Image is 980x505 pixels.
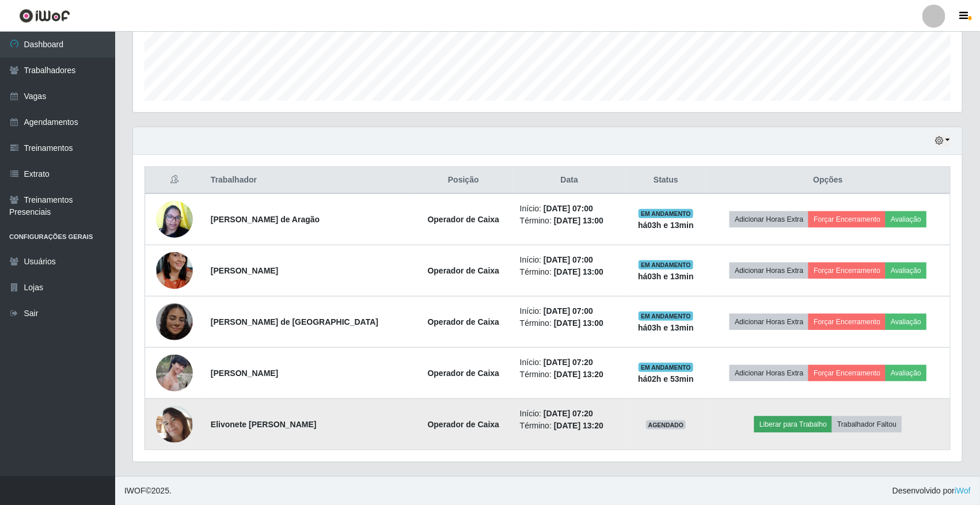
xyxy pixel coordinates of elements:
strong: [PERSON_NAME] de Aragão [211,215,320,224]
button: Adicionar Horas Extra [730,314,808,330]
li: Término: [520,215,619,227]
img: 1617198337870.jpeg [156,355,193,392]
span: EM ANDAMENTO [639,209,693,218]
strong: Operador de Caixa [428,215,500,224]
span: EM ANDAMENTO [639,363,693,372]
strong: há 03 h e 13 min [638,323,694,332]
button: Liberar para Trabalho [754,416,832,432]
time: [DATE] 13:00 [554,267,603,276]
button: Avaliação [886,365,926,381]
button: Trabalhador Faltou [832,416,902,432]
li: Término: [520,266,619,278]
button: Forçar Encerramento [808,314,886,330]
span: Desenvolvido por [892,485,971,497]
button: Avaliação [886,211,926,227]
strong: [PERSON_NAME] [211,266,278,275]
li: Término: [520,317,619,329]
time: [DATE] 07:00 [544,204,593,213]
li: Início: [520,356,619,369]
span: EM ANDAMENTO [639,312,693,321]
img: 1742135666821.jpeg [156,303,193,340]
th: Opções [706,167,950,194]
time: [DATE] 13:20 [554,421,603,430]
li: Término: [520,420,619,432]
strong: Elivonete [PERSON_NAME] [211,420,317,429]
li: Início: [520,203,619,215]
th: Posição [414,167,513,194]
button: Forçar Encerramento [808,365,886,381]
a: iWof [955,486,971,495]
time: [DATE] 13:20 [554,370,603,379]
img: 1704159862807.jpeg [156,238,193,303]
img: 1632390182177.jpeg [156,195,193,244]
time: [DATE] 07:20 [544,358,593,367]
img: CoreUI Logo [19,9,70,23]
img: 1744411784463.jpeg [156,406,193,443]
time: [DATE] 07:20 [544,409,593,418]
strong: Operador de Caixa [428,266,500,275]
span: IWOF [124,486,146,495]
span: © 2025 . [124,485,172,497]
th: Data [513,167,626,194]
strong: há 03 h e 13 min [638,272,694,281]
button: Forçar Encerramento [808,211,886,227]
time: [DATE] 07:00 [544,255,593,264]
time: [DATE] 13:00 [554,216,603,225]
button: Adicionar Horas Extra [730,211,808,227]
button: Adicionar Horas Extra [730,263,808,279]
time: [DATE] 13:00 [554,318,603,328]
strong: [PERSON_NAME] [211,369,278,378]
button: Forçar Encerramento [808,263,886,279]
strong: Operador de Caixa [428,369,500,378]
button: Avaliação [886,263,926,279]
span: EM ANDAMENTO [639,260,693,269]
button: Adicionar Horas Extra [730,365,808,381]
li: Início: [520,408,619,420]
th: Status [626,167,706,194]
strong: há 02 h e 53 min [638,374,694,384]
strong: há 03 h e 13 min [638,221,694,230]
strong: Operador de Caixa [428,317,500,326]
button: Avaliação [886,314,926,330]
span: AGENDADO [646,420,686,430]
li: Início: [520,254,619,266]
strong: [PERSON_NAME] de [GEOGRAPHIC_DATA] [211,317,378,326]
li: Término: [520,369,619,381]
strong: Operador de Caixa [428,420,500,429]
li: Início: [520,305,619,317]
time: [DATE] 07:00 [544,306,593,316]
th: Trabalhador [204,167,414,194]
